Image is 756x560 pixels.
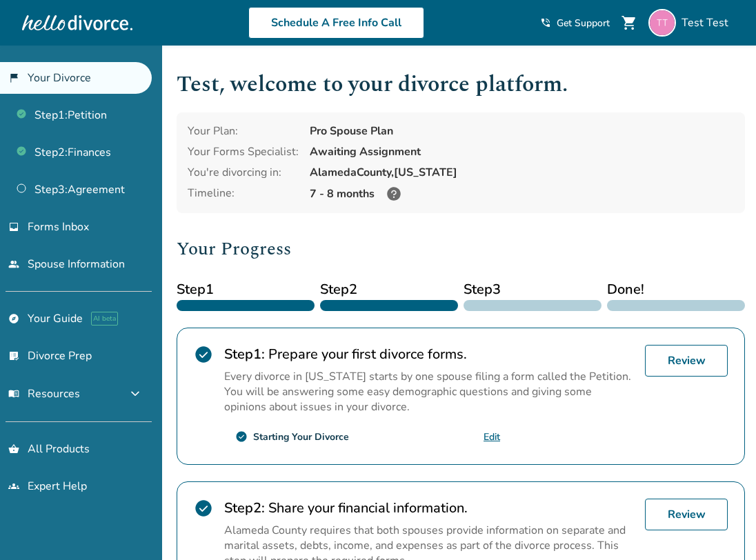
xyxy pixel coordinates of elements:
span: flag_2 [8,72,19,83]
a: Edit [484,430,500,443]
span: menu_book [8,388,19,399]
span: expand_more [127,386,143,402]
span: Step 3 [464,279,601,300]
div: You're divorcing in: [188,165,299,180]
span: list_alt_check [8,350,19,361]
span: explore [8,313,19,324]
span: Step 1 [177,279,315,300]
strong: Step 2 : [224,499,265,517]
span: check_circle [235,430,248,443]
iframe: Chat Widget [687,494,756,560]
img: cahodix615@noidem.com [648,9,676,37]
span: Step 2 [320,279,458,300]
div: Awaiting Assignment [310,144,734,159]
span: check_circle [194,499,213,518]
div: Timeline: [188,186,299,202]
span: Resources [8,386,80,401]
a: Schedule A Free Info Call [248,7,424,39]
span: Forms Inbox [28,219,89,234]
h1: Test , welcome to your divorce platform. [177,68,745,101]
div: Pro Spouse Plan [310,123,734,139]
div: 7 - 8 months [310,186,734,202]
div: Alameda County, [US_STATE] [310,165,734,180]
span: inbox [8,221,19,232]
span: AI beta [91,312,118,326]
h2: Your Progress [177,235,745,263]
h2: Prepare your first divorce forms. [224,345,634,363]
span: shopping_basket [8,443,19,454]
span: Test Test [682,15,734,30]
p: Every divorce in [US_STATE] starts by one spouse filing a form called the Petition. You will be a... [224,369,634,414]
div: Your Plan: [188,123,299,139]
h2: Share your financial information. [224,499,634,517]
span: Done! [607,279,745,300]
span: phone_in_talk [540,17,551,28]
strong: Step 1 : [224,345,265,363]
span: groups [8,481,19,492]
span: shopping_cart [621,14,637,31]
div: Starting Your Divorce [253,430,349,443]
span: Get Support [557,17,610,30]
a: phone_in_talkGet Support [540,17,610,30]
span: people [8,259,19,270]
div: Your Forms Specialist: [188,144,299,159]
span: check_circle [194,345,213,364]
a: Review [645,345,728,377]
a: Review [645,499,728,530]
